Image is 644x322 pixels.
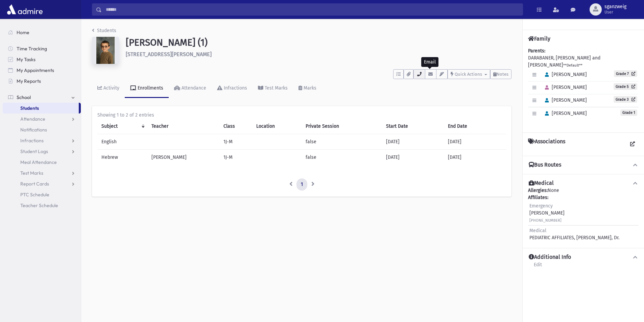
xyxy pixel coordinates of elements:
[3,157,81,168] a: Meal Attendance
[529,203,553,209] span: Emergency
[528,35,550,42] h4: Family
[92,28,116,33] a: Students
[92,27,116,37] nav: breadcrumb
[529,218,562,223] small: [PHONE_NUMBER]
[614,70,637,77] a: Grade 7
[147,119,219,134] th: Teacher
[528,195,548,200] b: Affiliates:
[444,150,506,165] td: [DATE]
[3,114,81,124] a: Attendance
[252,119,302,134] th: Location
[444,119,506,134] th: End Date
[626,138,639,150] a: View all Associations
[620,109,637,116] span: Grade 1
[528,187,639,243] div: None
[3,43,81,54] a: Time Tracking
[614,83,637,90] a: Grade 5
[20,159,57,165] span: Meal Attendance
[17,46,47,52] span: Time Tracking
[17,56,35,63] span: My Tasks
[125,79,169,98] a: Enrollments
[20,170,43,176] span: Test Marks
[5,3,44,16] img: AdmirePro
[20,181,49,187] span: Report Cards
[528,254,639,261] button: Additional Info
[253,79,293,98] a: Test Marks
[382,134,444,150] td: [DATE]
[529,162,561,169] h4: Bus Routes
[302,150,382,165] td: false
[604,4,626,9] span: sganzweig
[293,79,322,98] a: Marks
[17,78,41,84] span: My Reports
[542,72,587,77] span: [PERSON_NAME]
[542,84,587,90] span: [PERSON_NAME]
[528,188,548,193] b: Allergies:
[20,105,39,111] span: Students
[97,150,147,165] td: Hebrew
[604,9,626,15] span: User
[382,119,444,134] th: Start Date
[180,85,206,91] div: Attendance
[302,85,316,91] div: Marks
[455,72,482,77] span: Quick Actions
[528,138,565,150] h4: Associations
[3,54,81,65] a: My Tasks
[490,69,511,79] button: Notes
[219,119,252,134] th: Class
[3,168,81,178] a: Test Marks
[219,150,252,165] td: 1J-M
[3,146,81,157] a: Student Logs
[3,124,81,135] a: Notifications
[542,97,587,103] span: [PERSON_NAME]
[17,67,54,73] span: My Appointments
[302,134,382,150] td: false
[92,79,125,98] a: Activity
[302,119,382,134] th: Private Session
[444,134,506,150] td: [DATE]
[529,227,619,241] div: PEDIATRIC AFFILIATES, [PERSON_NAME], Dr.
[126,51,511,57] h6: [STREET_ADDRESS][PERSON_NAME]
[263,85,288,91] div: Test Marks
[3,200,81,211] a: Teacher Schedule
[448,69,490,79] button: Quick Actions
[529,228,546,233] span: Medical
[222,85,247,91] div: Infractions
[219,134,252,150] td: 1J-M
[102,3,523,16] input: Search
[529,254,571,261] h4: Additional Info
[169,79,212,98] a: Attendance
[421,57,438,67] div: Email
[102,85,119,91] div: Activity
[3,92,81,103] a: School
[529,180,554,187] h4: Medical
[3,189,81,200] a: PTC Schedule
[3,135,81,146] a: Infractions
[147,150,219,165] td: [PERSON_NAME]
[3,76,81,86] a: My Reports
[17,29,29,35] span: Home
[382,150,444,165] td: [DATE]
[136,85,163,91] div: Enrollments
[529,202,565,224] div: [PERSON_NAME]
[533,261,542,273] a: Edit
[20,148,48,154] span: Student Logs
[3,103,79,114] a: Students
[97,134,147,150] td: English
[97,119,147,134] th: Subject
[542,110,587,116] span: [PERSON_NAME]
[528,47,639,127] div: DARABANER, [PERSON_NAME] and [PERSON_NAME]
[126,37,511,48] h1: [PERSON_NAME] (1)
[296,178,307,191] a: 1
[20,202,58,208] span: Teacher Schedule
[3,65,81,76] a: My Appointments
[3,27,81,38] a: Home
[17,94,31,100] span: School
[497,72,508,77] span: Notes
[212,79,253,98] a: Infractions
[20,116,45,122] span: Attendance
[528,162,639,169] button: Bus Routes
[97,112,506,119] div: Showing 1 to 2 of 2 entries
[614,96,637,103] a: Grade 3
[528,180,639,187] button: Medical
